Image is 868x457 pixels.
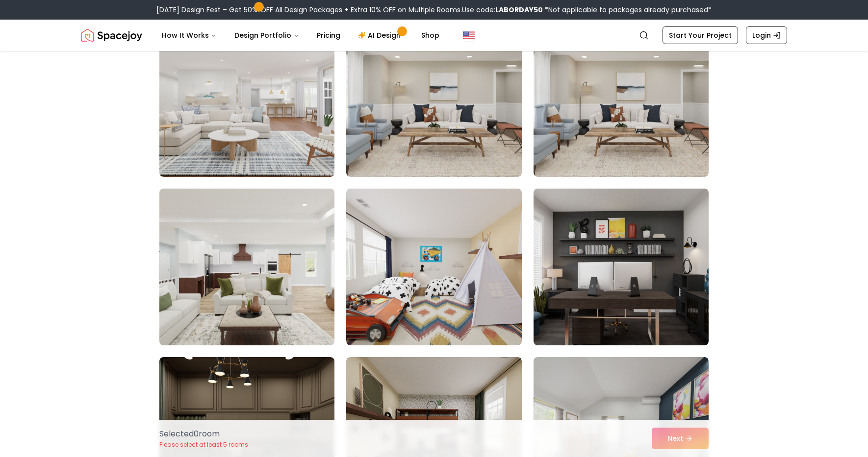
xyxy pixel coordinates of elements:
span: *Not applicable to packages already purchased* [543,5,712,15]
div: [DATE] Design Fest – Get 50% OFF All Design Packages + Extra 10% OFF on Multiple Rooms. [156,5,712,15]
span: Use code: [462,5,543,15]
img: Room room-2 [346,20,521,177]
b: LABORDAY50 [495,5,543,15]
button: How It Works [154,25,225,45]
img: United States [463,29,475,41]
nav: Global [81,20,787,51]
a: Spacejoy [81,25,142,45]
nav: Main [154,25,447,45]
p: Please select at least 5 rooms [159,441,248,449]
a: Login [746,26,787,44]
button: Design Portfolio [227,25,307,45]
img: Room room-6 [534,189,709,345]
img: Spacejoy Logo [81,25,142,45]
img: Room room-5 [346,189,521,345]
img: Room room-1 [159,20,334,177]
img: Room room-3 [534,20,709,177]
p: Selected 0 room [159,428,248,440]
a: AI Design [350,25,411,45]
a: Pricing [309,25,348,45]
a: Shop [413,25,447,45]
a: Start Your Project [663,26,738,44]
img: Room room-4 [159,189,334,345]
